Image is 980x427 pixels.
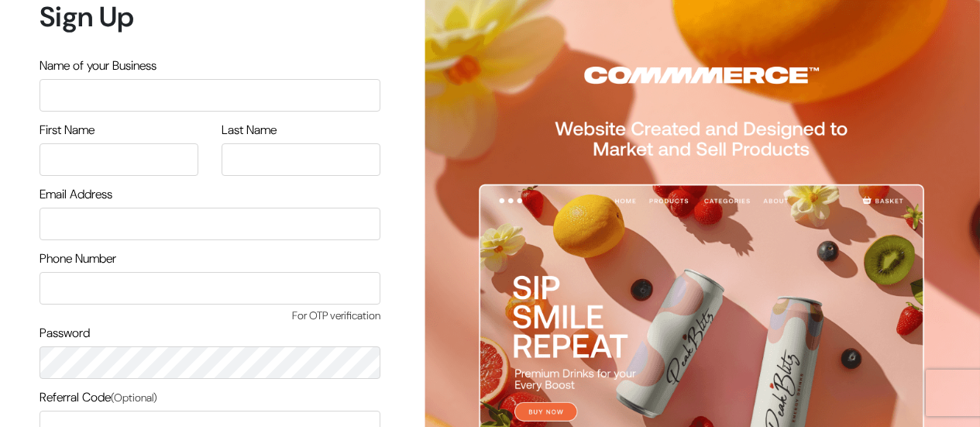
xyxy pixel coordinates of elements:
label: First Name [40,121,95,139]
span: For OTP verification [40,308,380,324]
label: Name of your Business [40,57,156,75]
label: Last Name [222,121,277,139]
span: (Optional) [111,391,157,405]
label: Phone Number [40,250,116,268]
label: Email Address [40,185,112,204]
label: Password [40,324,90,343]
label: Referral Code [40,388,157,407]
